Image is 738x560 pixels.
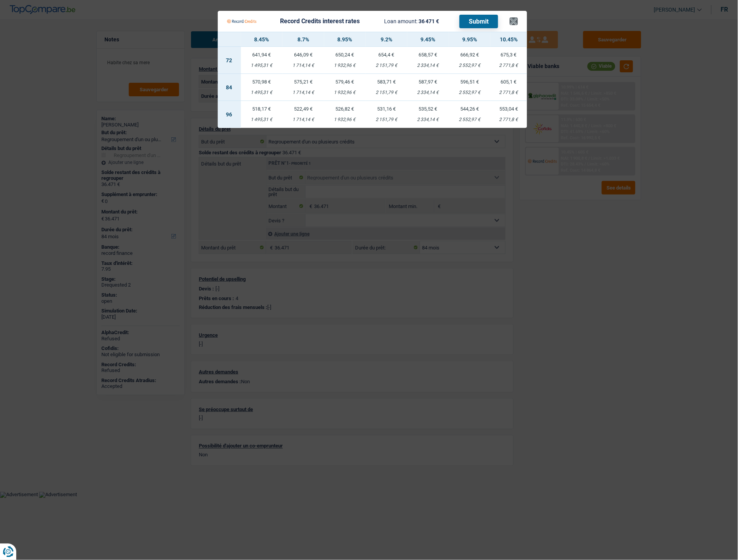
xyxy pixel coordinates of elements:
[280,18,360,24] div: Record Credits interest rates
[366,106,407,111] div: 531,16 €
[407,32,449,47] th: 9.45%
[241,32,283,47] th: 8.45%
[490,79,527,84] div: 605,1 €
[510,17,518,25] button: ×
[324,52,366,57] div: 650,24 €
[366,52,407,57] div: 654,4 €
[449,79,491,84] div: 596,51 €
[241,79,283,84] div: 570,98 €
[282,52,324,57] div: 646,09 €
[218,101,241,128] td: 96
[324,90,366,95] div: 1 932,96 €
[449,52,491,57] div: 666,92 €
[407,106,449,111] div: 535,52 €
[407,79,449,84] div: 587,97 €
[490,106,527,111] div: 553,04 €
[366,63,407,68] div: 2 151,79 €
[218,47,241,74] td: 72
[490,63,527,68] div: 2 771,8 €
[490,90,527,95] div: 2 771,8 €
[241,106,283,111] div: 518,17 €
[460,15,498,28] button: Submit
[324,117,366,122] div: 1 932,96 €
[449,117,491,122] div: 2 552,97 €
[282,106,324,111] div: 522,49 €
[407,117,449,122] div: 2 334,14 €
[490,32,527,47] th: 10.45%
[366,32,407,47] th: 9.2%
[282,117,324,122] div: 1 714,14 €
[282,63,324,68] div: 1 714,14 €
[241,117,283,122] div: 1 495,31 €
[407,90,449,95] div: 2 334,14 €
[449,32,491,47] th: 9.95%
[449,63,491,68] div: 2 552,97 €
[407,63,449,68] div: 2 334,14 €
[366,90,407,95] div: 2 151,79 €
[366,79,407,84] div: 583,71 €
[241,90,283,95] div: 1 495,31 €
[324,106,366,111] div: 526,82 €
[490,117,527,122] div: 2 771,8 €
[324,32,366,47] th: 8.95%
[282,32,324,47] th: 8.7%
[241,52,283,57] div: 641,94 €
[324,79,366,84] div: 579,46 €
[449,106,491,111] div: 544,26 €
[366,117,407,122] div: 2 151,79 €
[407,52,449,57] div: 658,57 €
[282,79,324,84] div: 575,21 €
[419,18,439,24] span: 36 471 €
[282,90,324,95] div: 1 714,14 €
[490,52,527,57] div: 675,3 €
[324,63,366,68] div: 1 932,96 €
[227,14,256,29] img: Record Credits
[384,18,418,24] span: Loan amount:
[241,63,283,68] div: 1 495,31 €
[449,90,491,95] div: 2 552,97 €
[218,74,241,101] td: 84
